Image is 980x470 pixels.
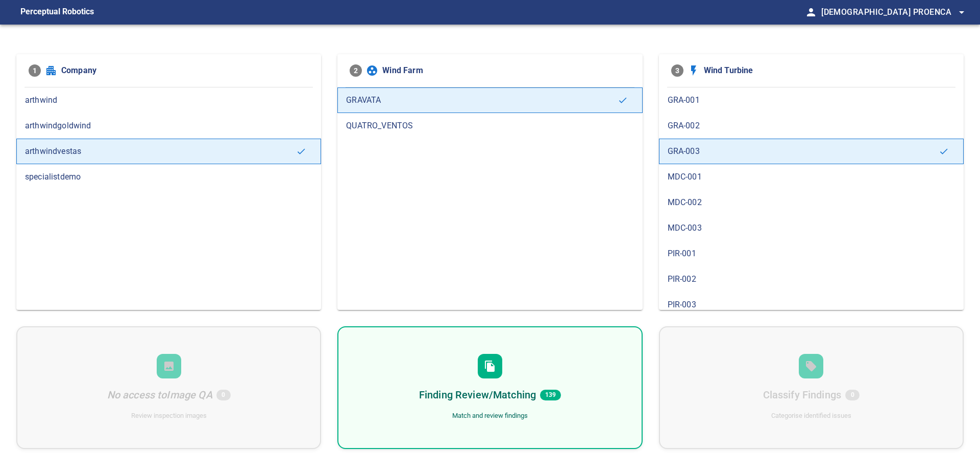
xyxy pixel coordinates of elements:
[16,87,321,113] div: arthwind
[29,64,41,77] span: 1
[668,299,955,311] span: PIR-003
[659,215,964,241] div: MDC-003
[671,64,683,77] span: 3
[25,94,312,106] span: arthwind
[452,411,528,421] div: Match and review findings
[955,6,968,18] span: arrow_drop_down
[337,113,642,139] div: QUATRO_VENTOS
[668,196,955,209] span: MDC-002
[659,190,964,215] div: MDC-002
[668,94,955,106] span: GRA-001
[540,390,561,400] span: 139
[346,94,617,106] span: GRAVATA
[350,64,362,77] span: 2
[668,145,939,158] span: GRA-003
[659,164,964,190] div: MDC-001
[25,145,296,158] span: arthwindvestas
[659,113,964,139] div: GRA-002
[805,6,817,18] span: person
[668,222,955,234] span: MDC-003
[668,273,955,285] span: PIR-002
[25,171,312,183] span: specialistdemo
[382,64,630,77] span: Wind Farm
[659,241,964,266] div: PIR-001
[668,248,955,260] span: PIR-001
[16,164,321,190] div: specialistdemo
[704,64,951,77] span: Wind Turbine
[668,120,955,132] span: GRA-002
[659,266,964,292] div: PIR-002
[821,5,968,19] span: [DEMOGRAPHIC_DATA] Proenca
[346,120,633,132] span: QUATRO_VENTOS
[668,171,955,183] span: MDC-001
[337,87,642,113] div: GRAVATA
[419,387,536,403] h6: Finding Review/Matching
[61,64,309,77] span: Company
[659,87,964,113] div: GRA-001
[16,139,321,164] div: arthwindvestas
[659,139,964,164] div: GRA-003
[659,292,964,318] div: PIR-003
[16,113,321,139] div: arthwindgoldwind
[20,4,94,20] figcaption: Perceptual Robotics
[337,326,642,449] div: Finding Review/Matching139Match and review findings
[817,2,968,23] button: [DEMOGRAPHIC_DATA] Proenca
[25,120,312,132] span: arthwindgoldwind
